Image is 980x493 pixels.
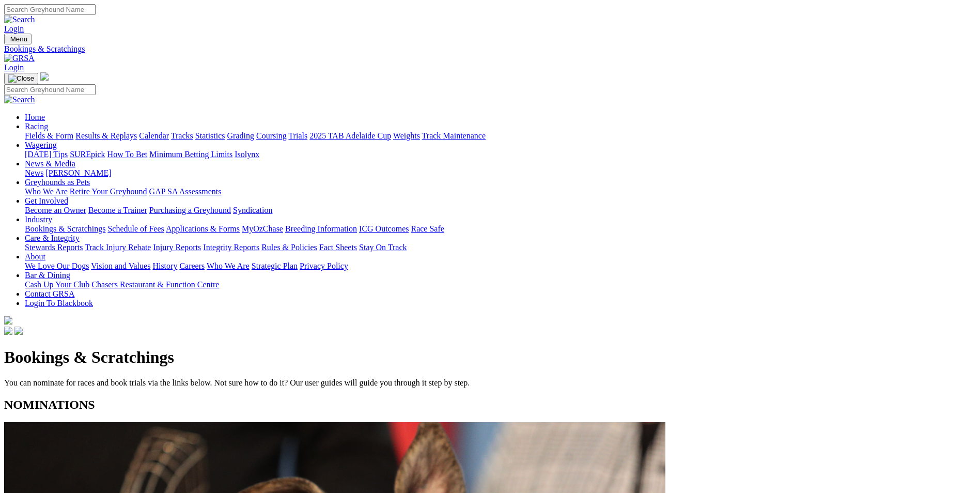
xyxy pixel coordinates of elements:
[149,150,232,159] a: Minimum Betting Limits
[179,261,205,270] a: Careers
[4,63,24,72] a: Login
[25,141,57,149] a: Wagering
[25,187,976,196] div: Greyhounds as Pets
[25,243,83,252] a: Stewards Reports
[25,280,976,289] div: Bar & Dining
[14,327,23,335] img: twitter.svg
[139,131,169,140] a: Calendar
[25,289,74,298] a: Contact GRSA
[393,131,420,140] a: Weights
[152,261,177,270] a: History
[25,168,976,178] div: News & Media
[261,243,317,252] a: Rules & Policies
[422,131,486,140] a: Track Maintenance
[25,206,86,214] a: Become an Owner
[25,234,80,242] a: Care & Integrity
[10,35,27,43] span: Menu
[4,4,96,15] input: Search
[359,243,407,252] a: Stay On Track
[235,150,259,159] a: Isolynx
[411,224,444,233] a: Race Safe
[25,122,48,131] a: Racing
[319,243,357,252] a: Fact Sheets
[309,131,391,140] a: 2025 TAB Adelaide Cup
[4,34,32,44] button: Toggle navigation
[25,168,43,177] a: News
[8,74,34,83] img: Close
[242,224,283,233] a: MyOzChase
[4,44,976,54] a: Bookings & Scratchings
[25,261,89,270] a: We Love Our Dogs
[25,224,976,234] div: Industry
[4,54,35,63] img: GRSA
[25,113,45,121] a: Home
[153,243,201,252] a: Injury Reports
[107,150,148,159] a: How To Bet
[25,196,68,205] a: Get Involved
[4,327,12,335] img: facebook.svg
[4,398,976,412] h2: NOMINATIONS
[25,280,89,289] a: Cash Up Your Club
[256,131,287,140] a: Coursing
[25,150,976,159] div: Wagering
[285,224,357,233] a: Breeding Information
[107,224,164,233] a: Schedule of Fees
[195,131,225,140] a: Statistics
[203,243,259,252] a: Integrity Reports
[25,271,70,280] a: Bar & Dining
[300,261,348,270] a: Privacy Policy
[4,316,12,325] img: logo-grsa-white.png
[91,261,150,270] a: Vision and Values
[25,206,976,215] div: Get Involved
[25,224,105,233] a: Bookings & Scratchings
[25,159,75,168] a: News & Media
[25,187,68,196] a: Who We Are
[88,206,147,214] a: Become a Trainer
[4,348,976,367] h1: Bookings & Scratchings
[25,252,45,261] a: About
[4,24,24,33] a: Login
[45,168,111,177] a: [PERSON_NAME]
[70,150,105,159] a: SUREpick
[4,73,38,84] button: Toggle navigation
[149,206,231,214] a: Purchasing a Greyhound
[166,224,240,233] a: Applications & Forms
[359,224,409,233] a: ICG Outcomes
[91,280,219,289] a: Chasers Restaurant & Function Centre
[288,131,307,140] a: Trials
[227,131,254,140] a: Grading
[40,72,49,81] img: logo-grsa-white.png
[25,243,976,252] div: Care & Integrity
[4,15,35,24] img: Search
[70,187,147,196] a: Retire Your Greyhound
[25,178,90,187] a: Greyhounds as Pets
[4,378,976,388] p: You can nominate for races and book trials via the links below. Not sure how to do it? Our user g...
[149,187,222,196] a: GAP SA Assessments
[85,243,151,252] a: Track Injury Rebate
[75,131,137,140] a: Results & Replays
[207,261,250,270] a: Who We Are
[25,299,93,307] a: Login To Blackbook
[4,95,35,104] img: Search
[233,206,272,214] a: Syndication
[252,261,298,270] a: Strategic Plan
[25,150,68,159] a: [DATE] Tips
[171,131,193,140] a: Tracks
[25,261,976,271] div: About
[25,131,976,141] div: Racing
[25,131,73,140] a: Fields & Form
[4,84,96,95] input: Search
[25,215,52,224] a: Industry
